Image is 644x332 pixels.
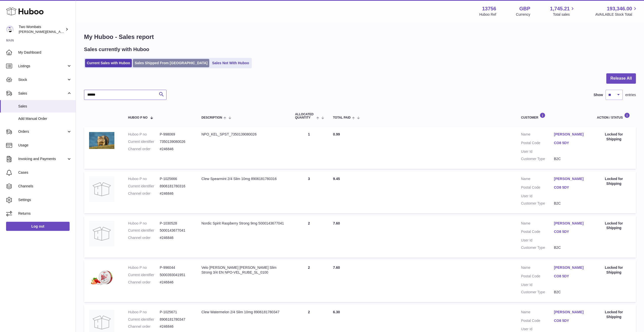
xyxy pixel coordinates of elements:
span: AVAILABLE Stock Total [595,12,638,17]
dt: User Id [521,149,554,154]
dd: #246846 [160,191,191,196]
dt: User Id [521,238,554,243]
dd: P-996044 [160,265,191,270]
dt: Channel order [128,324,160,329]
dd: 5000143677041 [160,228,191,233]
label: Show [594,93,603,97]
dd: #246846 [160,147,191,151]
dt: Current identifier [128,228,160,233]
dt: Customer Type [521,290,554,295]
span: Cases [18,170,72,175]
dt: Customer Type [521,157,554,161]
dd: P-1025671 [160,310,191,315]
span: 0.99 [333,132,340,136]
a: CO8 5DY [554,229,587,234]
img: shutterstock_1125465338.jpg [89,132,114,149]
dd: B2C [554,290,587,295]
img: no-photo.jpg [89,176,114,202]
a: Sales Shipped From [GEOGRAPHIC_DATA] [133,59,209,67]
h1: My Huboo - Sales report [84,33,636,41]
dt: Postal Code [521,185,554,191]
dt: Huboo P no [128,310,160,315]
div: Customer [521,113,587,119]
div: Velo [PERSON_NAME] [PERSON_NAME] Slim Strong 3/4 EN NPO-VEL_RUBE_SL_0100 [201,265,285,275]
dt: Customer Type [521,245,554,250]
dd: #246846 [160,324,191,329]
div: Huboo Ref [479,12,496,17]
dt: Postal Code [521,318,554,324]
dd: 7350139080026 [160,139,191,144]
div: Locked for Shipping [597,265,631,275]
dd: B2C [554,201,587,206]
strong: GBP [519,5,530,12]
dd: P-1025666 [160,176,191,181]
dt: Name [521,176,554,183]
span: Settings [18,197,72,202]
dd: P-998069 [160,132,191,137]
dt: Name [521,132,554,138]
a: [PERSON_NAME] [554,310,587,315]
dt: Channel order [128,191,160,196]
span: Stock [18,77,67,82]
dt: Current identifier [128,139,160,144]
dd: P-1030528 [160,221,191,226]
dt: Huboo P no [128,132,160,137]
a: [PERSON_NAME] [554,265,587,270]
strong: 13756 [482,5,496,12]
dt: User Id [521,194,554,198]
div: NPO_KEL_SPST_7350139080026 [201,132,285,137]
dt: Name [521,310,554,316]
dt: Current identifier [128,184,160,189]
span: My Dashboard [18,50,72,55]
td: 2 [290,216,328,258]
div: Clew Spearmint 2/4 Slim 10mg 8906181780316 [201,176,285,181]
img: no-photo.jpg [89,221,114,246]
td: 1 [290,127,328,169]
span: 9.45 [333,177,340,181]
a: [PERSON_NAME] [554,221,587,226]
span: ALLOCATED Quantity [295,113,315,119]
span: 7.60 [333,265,340,270]
span: Description [201,116,222,119]
dd: 5000393041951 [160,273,191,277]
dt: Huboo P no [128,176,160,181]
dd: 8906181780316 [160,184,191,189]
div: Currency [516,12,530,17]
dt: Current identifier [128,317,160,322]
img: Velo_Ruby_Berry_Slim_Strong_3_4_Nicotine_Pouches-5000393041951.webp [89,265,114,291]
span: Add Manual Order [18,116,72,121]
button: Release All [606,73,636,84]
span: entries [625,93,636,97]
span: 6.30 [333,310,340,314]
dt: Huboo P no [128,221,160,226]
div: Locked for Shipping [597,310,631,319]
span: Sales [18,104,72,109]
span: [PERSON_NAME][EMAIL_ADDRESS][DOMAIN_NAME] [19,30,101,34]
h2: Sales currently with Huboo [84,46,149,53]
span: Returns [18,211,72,216]
dt: Postal Code [521,141,554,147]
a: CO8 5DY [554,274,587,279]
div: Nordic Spirit Raspberry Strong 9mg 5000143677041 [201,221,285,226]
a: Current Sales with Huboo [85,59,132,67]
dt: Channel order [128,280,160,285]
a: CO8 5DY [554,141,587,145]
td: 2 [290,260,328,302]
a: CO8 5DY [554,185,587,190]
span: Huboo P no [128,116,148,119]
div: Locked for Shipping [597,176,631,186]
span: Sales [18,91,67,96]
a: CO8 5DY [554,318,587,323]
dt: User Id [521,282,554,287]
dt: Customer Type [521,201,554,206]
dt: Name [521,221,554,227]
div: Action / Status [597,113,631,119]
span: Orders [18,129,67,134]
span: Usage [18,143,72,148]
dt: Name [521,265,554,271]
dt: Postal Code [521,274,554,280]
span: Total paid [333,116,351,119]
span: 1,745.21 [550,5,570,12]
dt: Channel order [128,235,160,240]
div: Two Wombats [19,25,64,34]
